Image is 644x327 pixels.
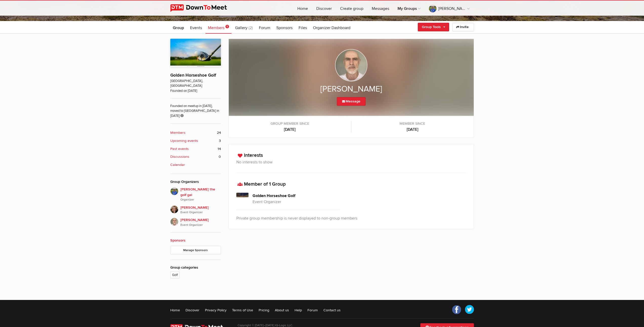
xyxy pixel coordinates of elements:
a: Home [170,308,180,313]
a: Messages [368,1,393,16]
a: Organizer Dashboard [310,21,353,34]
a: Sponsors [170,238,185,243]
h3: Interests [236,152,466,159]
img: DownToMeet [170,4,235,12]
a: Past events 14 [170,146,221,152]
b: [DATE] [234,126,346,133]
a: Group Tools [418,23,449,31]
b: Upcoming events [170,138,198,144]
a: Message [337,97,366,106]
span: Files [299,25,307,30]
span: [PERSON_NAME] the golf gal [180,187,221,202]
a: Create group [336,1,367,16]
a: Terms of Use [232,308,253,313]
b: Calendar [170,162,185,168]
a: Home [293,1,312,16]
span: Founded on meetup in [DATE], moved to [GEOGRAPHIC_DATA] in [DATE] [170,98,221,118]
a: Discover [185,308,199,313]
span: Events [190,25,202,30]
span: (2) [248,25,253,30]
span: Sponsors [276,25,293,30]
a: Sponsors [274,21,295,34]
span: Member since [356,121,469,126]
a: Invite [452,23,474,31]
p: Private group membership is never displayed to non-group members [236,215,466,221]
a: Gallery (2) [233,21,255,34]
a: Twitter [465,305,474,314]
a: Golden Horseshoe Golf [170,73,216,78]
span: 3 [219,138,221,144]
i: Organizer [180,198,221,202]
span: Organizer Dashboard [313,25,350,30]
span: Gallery [235,25,247,30]
a: Manage Sponsors [170,246,221,254]
a: My Groups [393,1,425,16]
b: Discussions [170,154,189,160]
a: Discover [312,1,336,16]
a: Contact us [323,308,341,313]
a: Calendar [170,162,221,168]
a: Pricing [259,308,269,313]
span: Members [208,25,224,30]
h2: [PERSON_NAME] [239,84,464,95]
span: [PERSON_NAME] [180,217,221,227]
span: 1 [225,25,229,28]
b: [DATE] [356,126,469,133]
span: [PERSON_NAME] [180,205,221,215]
a: [PERSON_NAME] the golf gal [425,1,474,16]
img: Greg Mais [170,218,178,226]
a: Privacy Policy [205,308,226,313]
a: Files [296,21,309,34]
a: Group [170,21,186,34]
span: Founded on [DATE] [170,89,221,93]
img: Golden Horseshoe Golf [170,39,221,67]
img: Beth the golf gal [170,187,178,195]
img: Greg Mais [335,49,367,81]
div: Group categories [170,265,221,270]
span: 24 [217,130,221,136]
span: Forum [259,25,270,30]
a: [PERSON_NAME]Event Organizer [170,215,221,227]
a: Upcoming events 3 [170,138,221,144]
a: Forum [307,308,318,313]
h3: No interests to show [236,159,466,165]
a: Help [295,308,302,313]
a: Members 24 [170,130,221,136]
span: 14 [218,146,221,152]
a: [PERSON_NAME]Event Organizer [170,202,221,215]
h3: Member of 1 Group [236,181,466,188]
img: Caroline Nesbitt [170,205,178,213]
a: Forum [256,21,273,34]
a: About us [275,308,289,313]
span: Group member since [234,121,346,126]
h4: Golden Horseshoe Golf [253,193,340,199]
a: Members 1 [205,21,232,34]
a: Discussions 0 [170,154,221,160]
a: Events [188,21,204,34]
a: [PERSON_NAME] the golf galOrganizer [170,187,221,202]
span: 0 [219,154,221,160]
b: Past events [170,146,189,152]
span: [GEOGRAPHIC_DATA], [GEOGRAPHIC_DATA] [170,79,221,89]
i: Event Organizer [180,210,221,215]
i: Event Organizer [180,223,221,227]
a: Facebook [452,305,461,314]
span: Group [173,25,184,30]
div: Group Organizers [170,179,221,185]
b: Members [170,130,185,136]
p: Event Organizer [253,199,340,205]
